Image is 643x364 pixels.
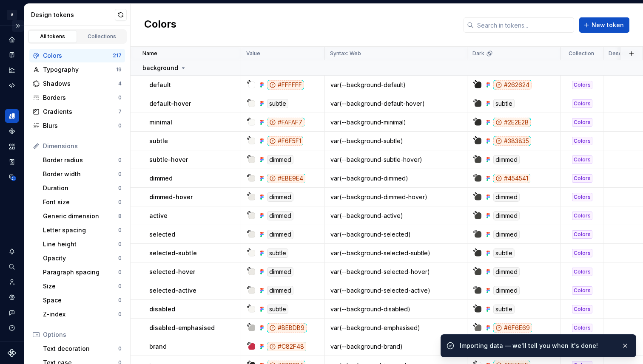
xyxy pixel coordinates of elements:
[325,212,467,220] div: var(--background-active)
[325,230,467,239] div: var(--background-selected)
[43,226,118,234] div: Letter spacing
[267,192,293,202] div: dimmed
[43,93,118,102] div: Borders
[5,33,19,46] a: Home
[267,323,307,333] div: #BEBDB9
[142,50,157,57] p: Name
[5,275,19,289] a: Invite team
[43,240,118,248] div: Line height
[43,282,118,291] div: Size
[5,245,19,258] button: Notifications
[118,171,122,178] div: 0
[472,50,484,57] p: Dark
[267,118,304,127] div: #FAFAF7
[325,305,467,313] div: var(--background-disabled)
[493,230,520,239] div: dimmed
[29,91,125,104] a: Borders0
[493,155,520,164] div: dimmed
[267,155,293,164] div: dimmed
[5,63,19,77] div: Analytics
[144,17,176,33] h2: Colors
[493,211,520,220] div: dimmed
[267,305,288,314] div: subtle
[40,265,125,279] a: Paragraph spacing0
[493,267,520,277] div: dimmed
[5,48,19,62] a: Documentation
[5,260,19,274] button: Search ⌘K
[325,99,467,108] div: var(--background-default-hover)
[493,118,531,127] div: #2E2E2B
[118,108,122,115] div: 7
[493,174,530,183] div: #454541
[81,33,123,40] div: Collections
[29,119,125,133] a: Blurs0
[149,193,193,201] p: dimmed-hover
[5,306,19,319] button: Contact support
[43,156,118,164] div: Border radius
[246,50,260,57] p: Value
[149,155,188,164] p: subtle-hover
[7,10,17,20] div: A
[579,17,629,33] button: New token
[149,137,168,145] p: subtle
[31,11,115,19] div: Design tokens
[118,157,122,164] div: 0
[325,137,467,145] div: var(--background-subtle)
[267,211,293,220] div: dimmed
[149,174,173,183] p: dimmed
[43,79,118,88] div: Shadows
[267,136,303,146] div: #F6F5F1
[118,345,122,352] div: 0
[12,20,24,32] button: Expand sidebar
[267,80,304,90] div: #FFFFFF
[572,212,592,220] div: Colors
[592,21,624,29] span: New token
[43,121,118,130] div: Blurs
[43,296,118,305] div: Space
[325,249,467,257] div: var(--background-selected-subtle)
[8,349,16,357] svg: Supernova Logo
[43,51,113,60] div: Colors
[118,199,122,206] div: 0
[43,142,122,150] div: Dimensions
[149,81,171,89] p: default
[149,99,191,108] p: default-hover
[5,170,19,184] a: Data sources
[118,269,122,276] div: 0
[572,81,592,89] div: Colors
[493,136,531,146] div: #383835
[5,140,19,153] div: Assets
[5,79,19,92] a: Code automation
[325,193,467,201] div: var(--background-dimmed-hover)
[572,137,592,145] div: Colors
[40,181,125,195] a: Duration0
[118,311,122,318] div: 0
[118,80,122,87] div: 4
[40,293,125,307] a: Space0
[493,286,520,295] div: dimmed
[572,268,592,276] div: Colors
[118,94,122,101] div: 0
[31,33,74,40] div: All tokens
[43,310,118,319] div: Z-index
[43,65,116,74] div: Typography
[29,63,125,76] a: Typography19
[118,227,122,234] div: 0
[149,342,167,351] p: brand
[113,52,122,59] div: 217
[43,170,118,178] div: Border width
[43,198,118,206] div: Font size
[118,241,122,248] div: 0
[572,249,592,257] div: Colors
[325,324,467,332] div: var(--background-emphasised)
[5,155,19,169] a: Storybook stories
[572,286,592,295] div: Colors
[493,323,532,333] div: #6F6E69
[40,342,125,356] a: Text decoration0
[149,305,175,313] p: disabled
